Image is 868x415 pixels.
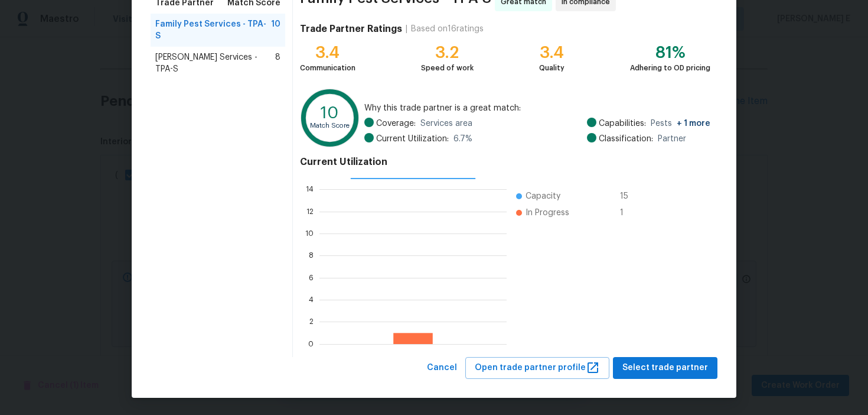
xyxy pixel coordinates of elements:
span: [PERSON_NAME] Services - TPA-S [155,51,275,75]
div: 3.2 [421,47,474,59]
text: 8 [309,252,314,259]
span: 15 [620,190,639,202]
span: In Progress [526,207,569,219]
span: Select trade partner [622,361,708,375]
span: Why this trade partner is a great match: [364,102,710,114]
span: Family Pest Services - TPA-S [155,18,271,42]
button: Open trade partner profile [465,357,609,379]
text: 0 [308,341,314,348]
text: 2 [309,318,314,325]
div: | [402,23,411,35]
div: 81% [630,47,710,59]
span: Open trade partner profile [475,361,600,375]
div: 3.4 [539,47,564,59]
text: 10 [305,230,314,237]
span: Cancel [427,361,457,375]
div: 3.4 [300,47,355,59]
span: Coverage: [376,118,416,129]
div: Adhering to OD pricing [630,62,710,74]
span: 8 [275,51,280,75]
text: 10 [321,105,339,121]
div: Quality [539,62,564,74]
span: + 1 more [677,119,710,128]
div: Based on 16 ratings [411,23,484,35]
text: 6 [309,274,314,281]
span: Current Utilization: [376,133,449,145]
text: Match Score [310,122,350,129]
button: Cancel [422,357,462,379]
span: Classification: [599,133,653,145]
text: 14 [306,186,314,193]
text: 4 [309,296,314,303]
span: 10 [271,18,280,42]
h4: Current Utilization [300,156,710,168]
h4: Trade Partner Ratings [300,23,402,35]
span: Capacity [526,190,560,202]
span: Services area [420,118,472,129]
button: Select trade partner [613,357,717,379]
text: 12 [306,208,314,215]
span: Partner [658,133,686,145]
div: Speed of work [421,62,474,74]
span: 1 [620,207,639,219]
div: Communication [300,62,355,74]
span: 6.7 % [453,133,472,145]
span: Pests [651,118,710,129]
span: Capabilities: [599,118,646,129]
